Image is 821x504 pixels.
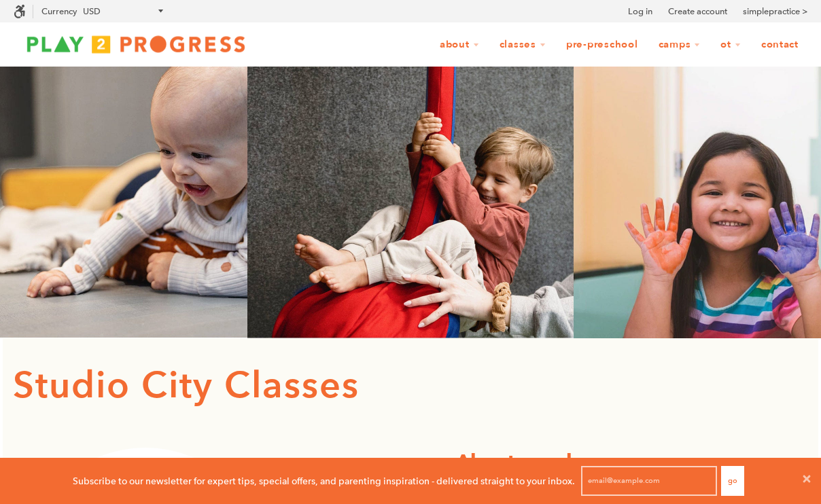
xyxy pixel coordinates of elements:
a: Camps [650,32,710,58]
a: About [431,32,488,58]
a: Pre-Preschool [557,32,647,58]
img: Play2Progress logo [14,31,258,58]
a: Log in [628,5,652,18]
h1: Studio City Classes [13,359,808,414]
a: Classes [491,32,555,58]
a: Contact [752,32,807,58]
a: simplepractice > [743,5,807,18]
button: Go [721,466,744,496]
label: Currency [41,6,77,16]
p: Subscribe to our newsletter for expert tips, special offers, and parenting inspiration - delivere... [73,473,575,488]
strong: About our classes: [456,449,630,473]
input: email@example.com [581,466,717,496]
a: OT [712,32,750,58]
a: Create account [668,5,727,18]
